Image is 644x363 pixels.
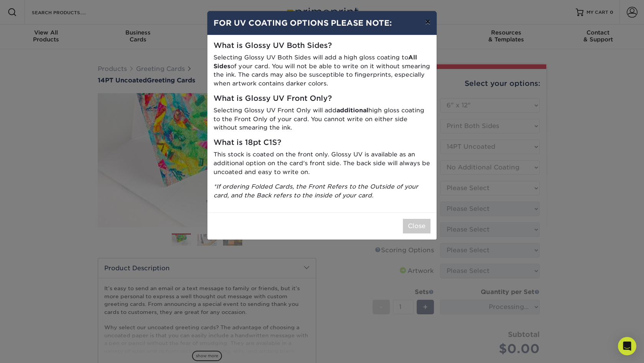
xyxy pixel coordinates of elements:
[214,183,418,199] i: *If ordering Folded Cards, the Front Refers to the Outside of your card, and the Back refers to t...
[403,219,430,233] button: Close
[419,11,437,33] button: ×
[214,54,417,70] strong: All Sides
[214,41,430,50] h5: What is Glossy UV Both Sides?
[337,107,368,114] strong: additional
[214,106,430,132] p: Selecting Glossy UV Front Only will add high gloss coating to the Front Only of your card. You ca...
[214,94,430,103] h5: What is Glossy UV Front Only?
[214,53,430,88] p: Selecting Glossy UV Both Sides will add a high gloss coating to of your card. You will not be abl...
[618,337,636,355] div: Open Intercom Messenger
[214,138,430,147] h5: What is 18pt C1S?
[214,17,430,29] h4: FOR UV COATING OPTIONS PLEASE NOTE:
[214,150,430,176] p: This stock is coated on the front only. Glossy UV is available as an additional option on the car...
